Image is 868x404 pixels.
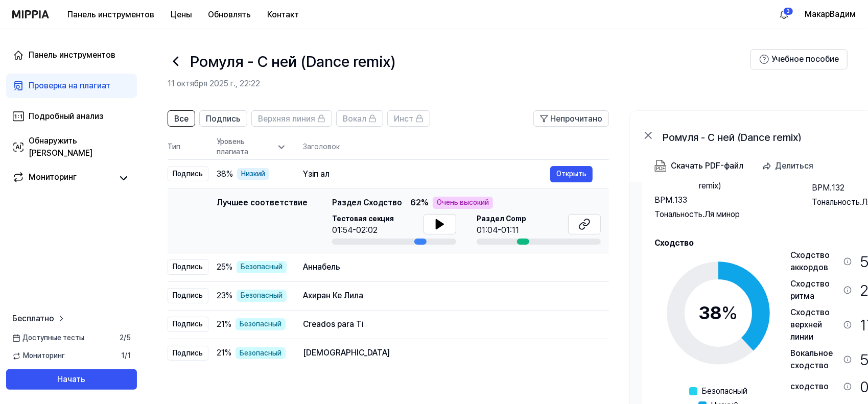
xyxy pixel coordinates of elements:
font: МакарВадим [805,9,856,19]
font: 21 [217,319,225,329]
button: Обновлять [200,5,259,25]
font: Подпись [173,349,203,357]
font: Безопасный [241,291,283,299]
button: Скачать PDF-файл [652,156,745,176]
button: Подпись [199,110,247,127]
font: % [421,198,429,207]
button: Начать [6,369,137,390]
font: Ромуля - С ней (Dance remix) [699,169,783,191]
img: 알림 [778,8,790,20]
img: Скачать PDF-файл [654,160,667,172]
font: Очень высокий [437,198,489,206]
font: Все [174,114,189,124]
font: Контакт [267,10,299,19]
font: Тестовая секция [332,215,394,223]
font: 2 [120,334,124,342]
font: Панель инструментов [29,50,115,60]
font: Проверка на плагиат [29,81,110,90]
font: Уровень плагиата [217,137,248,156]
button: Цены [162,5,200,25]
font: 23 [217,291,226,300]
a: Обновлять [200,1,259,29]
font: % [225,319,231,329]
button: Делиться [758,156,822,176]
font: Делиться [775,161,813,171]
font: % [722,302,738,324]
font: / [125,351,127,360]
font: Подпись [173,170,203,178]
button: Все [168,110,195,127]
font: Ля минор [705,209,740,219]
img: логотип [12,10,49,18]
font: Подробный анализ [29,111,103,121]
font: Тональность. [654,209,705,219]
font: Раздел Сходство [332,198,402,207]
font: Безопасный [241,263,283,271]
a: Подробный анализ [6,104,137,129]
font: 1 [127,351,131,360]
font: Подпись [173,320,203,328]
button: Вокал [336,110,383,127]
font: Начать [58,374,86,384]
button: МакарВадим [805,8,856,20]
font: 133 [674,195,687,205]
font: 38 [217,169,226,179]
font: Низкий [241,170,265,178]
font: Доступные тесты [22,334,84,342]
button: Инст [387,110,430,127]
font: Сходство аккордов [790,250,830,272]
font: % [226,169,233,179]
font: Непрочитано [550,114,602,124]
button: Верхняя линия [251,110,332,127]
font: Вокал [343,114,366,124]
font: [DEMOGRAPHIC_DATA] [303,348,390,358]
font: Сходство [654,238,694,248]
font: Подпись [206,114,241,124]
font: Аннабель [303,262,340,272]
button: Контакт [259,5,307,25]
font: Открыть [556,170,587,178]
font: сходство [790,382,829,391]
font: Раздел Comp [477,215,526,223]
a: Бесплатно [12,313,66,325]
font: Үзіп ал [303,169,330,179]
font: Лучшее соответствие [217,198,308,207]
font: Безопасный [701,386,747,396]
font: 5 [126,334,131,342]
font: Тональность. [812,197,862,207]
font: 62 [410,198,421,207]
h1: Ромуля - С ней (Dance remix) [190,51,395,72]
font: Ромуля - С ней (Dance remix) [190,52,395,70]
font: Ахиран Ке Лила [303,291,363,300]
font: 132 [832,183,844,193]
button: Учебное пособие [750,49,848,69]
font: Верхняя линия [258,114,315,124]
font: Цены [171,10,192,19]
button: Панель инструментов [59,5,162,25]
font: Мониторинг [29,172,77,182]
font: Мониторинг [23,351,65,360]
font: Вокальное сходство [790,348,833,370]
font: Сходство верхней линии [790,307,830,342]
font: Панель инструментов [67,10,154,19]
button: Открыть [550,166,593,182]
font: Сходство ритма [790,279,830,301]
font: Подпись [173,291,203,299]
font: Бесплатно [12,314,54,323]
font: 01:04-01:11 [477,225,519,235]
font: % [226,262,232,272]
font: Учебное пособие [771,54,839,64]
font: 11 октября 2025 г., 22:22 [168,79,260,88]
a: Проверка на плагиат [6,74,137,98]
button: 알림3 [776,6,792,22]
font: Скачать PDF-файл [671,161,743,171]
a: Мониторинг [12,171,112,185]
font: Безопасный [240,349,281,357]
font: Инст [394,114,413,124]
font: Безопасный [240,320,281,328]
font: 38 [699,302,722,324]
font: Ромуля - С ней (Dance remix) [663,131,801,144]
